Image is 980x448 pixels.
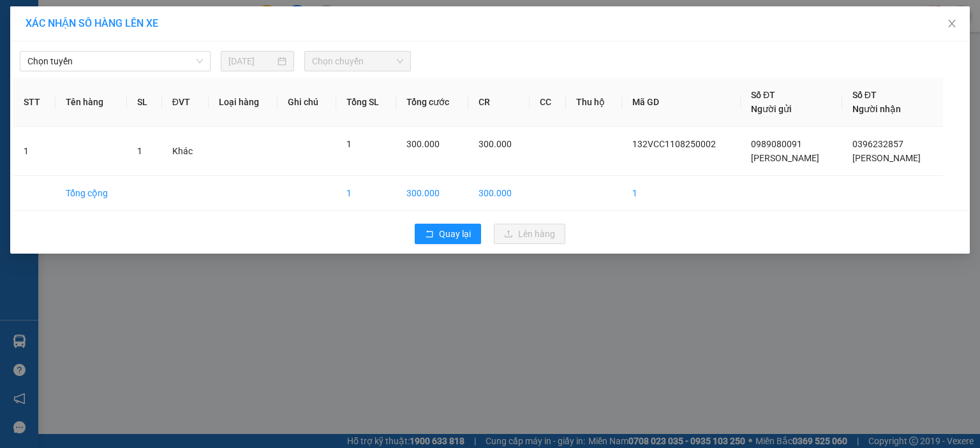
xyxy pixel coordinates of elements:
[934,6,970,42] button: Close
[137,146,142,156] span: 1
[852,104,901,114] span: Người nhận
[13,127,56,176] td: 1
[13,78,56,127] th: STT
[396,176,468,211] td: 300.000
[852,90,877,100] span: Số ĐT
[622,176,741,211] td: 1
[127,78,162,127] th: SL
[162,78,209,127] th: ĐVT
[751,139,802,149] span: 0989080091
[396,78,468,127] th: Tổng cước
[336,176,397,211] td: 1
[494,224,565,244] button: uploadLên hàng
[26,17,158,29] span: XÁC NHẬN SỐ HÀNG LÊN XE
[336,78,397,127] th: Tổng SL
[751,104,792,114] span: Người gửi
[27,52,203,71] span: Chọn tuyến
[751,90,775,100] span: Số ĐT
[852,139,903,149] span: 0396232857
[406,139,440,149] span: 300.000
[56,78,127,127] th: Tên hàng
[312,52,404,71] span: Chọn chuyến
[415,224,481,244] button: rollbackQuay lại
[530,78,566,127] th: CC
[468,176,530,211] td: 300.000
[346,139,352,149] span: 1
[209,78,278,127] th: Loại hàng
[566,78,622,127] th: Thu hộ
[468,78,530,127] th: CR
[751,153,819,163] span: [PERSON_NAME]
[278,78,336,127] th: Ghi chú
[228,54,275,68] input: 11/08/2025
[162,127,209,176] td: Khác
[947,18,957,29] span: close
[439,227,471,241] span: Quay lại
[852,153,921,163] span: [PERSON_NAME]
[425,229,434,240] span: rollback
[479,139,512,149] span: 300.000
[56,176,127,211] td: Tổng cộng
[622,78,741,127] th: Mã GD
[632,139,716,149] span: 132VCC1108250002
